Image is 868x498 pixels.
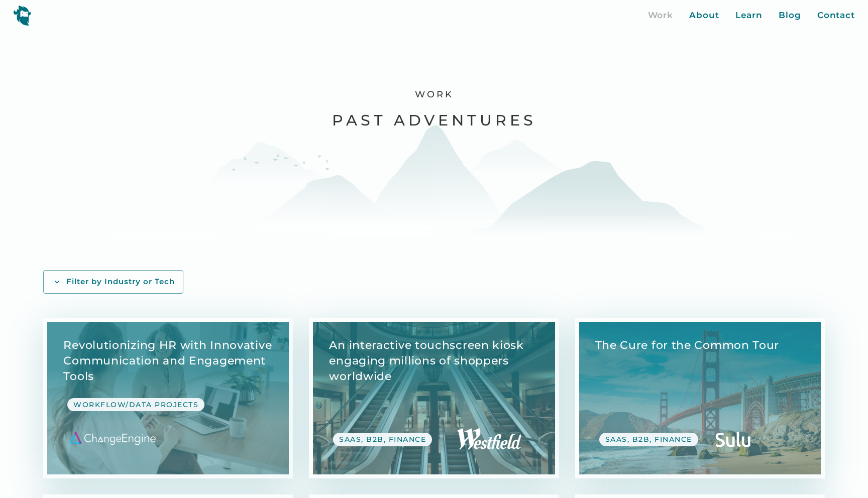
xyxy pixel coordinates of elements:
h1: Work [415,89,454,100]
h2: Past Adventures [332,110,536,130]
a: Filter by Industry or Tech [43,270,183,294]
a: Blog [779,9,801,22]
div: Filter by Industry or Tech [66,277,175,287]
a: About [689,9,719,22]
a: Contact [817,9,855,22]
a: View Case Study [47,322,289,474]
a: View Case Study [579,322,821,474]
a: View Case Study [313,322,555,474]
a: Learn [735,9,763,22]
a: Work [648,9,674,22]
img: yeti logo icon [13,5,31,26]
